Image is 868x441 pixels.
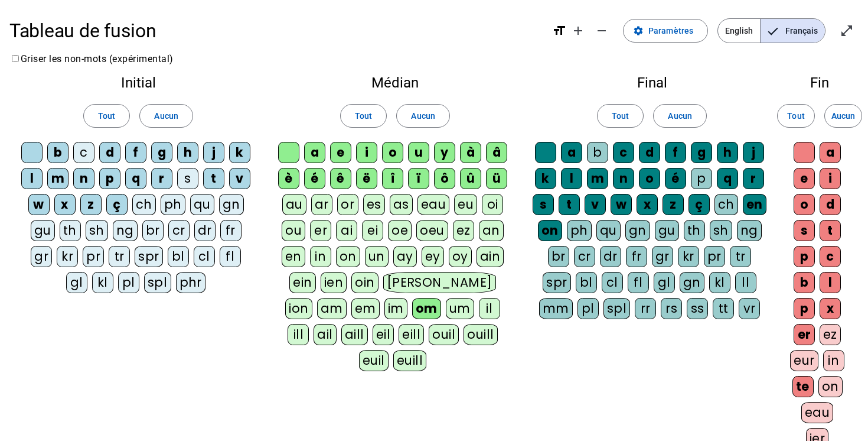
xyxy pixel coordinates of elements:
[416,220,448,241] div: oeu
[411,109,435,123] span: Aucun
[453,220,474,241] div: ez
[289,272,316,293] div: ein
[434,168,455,189] div: ô
[730,246,751,267] div: tr
[820,324,841,345] div: ez
[429,324,459,345] div: ouil
[125,168,146,189] div: q
[203,168,224,189] div: t
[351,272,378,293] div: oin
[365,246,389,267] div: un
[713,298,734,319] div: tt
[761,19,825,43] span: Français
[384,298,407,319] div: im
[460,168,481,189] div: û
[399,324,424,345] div: eill
[600,246,621,267] div: dr
[665,168,686,189] div: é
[194,246,215,267] div: cl
[737,220,762,241] div: ng
[113,220,138,241] div: ng
[310,220,331,241] div: er
[574,246,595,267] div: cr
[566,19,590,43] button: Augmenter la taille de la police
[559,194,580,215] div: t
[739,298,760,319] div: vr
[282,246,305,267] div: en
[144,272,171,293] div: spl
[777,104,815,128] button: Tout
[314,324,337,345] div: ail
[118,272,139,293] div: pl
[794,246,815,267] div: p
[668,109,691,123] span: Aucun
[177,142,198,163] div: h
[142,220,164,241] div: br
[820,168,841,189] div: i
[661,298,682,319] div: rs
[824,104,862,128] button: Aucun
[687,298,708,319] div: ss
[229,142,250,163] div: k
[717,18,825,43] mat-button-toggle-group: Language selection
[820,194,841,215] div: d
[66,272,87,293] div: gl
[383,272,496,293] div: [PERSON_NAME]
[73,168,94,189] div: n
[611,194,632,215] div: w
[54,194,76,215] div: x
[718,19,760,43] span: English
[98,109,115,123] span: Tout
[704,246,725,267] div: pr
[818,376,843,397] div: on
[359,350,389,371] div: euil
[613,168,634,189] div: n
[73,142,94,163] div: c
[106,194,128,215] div: ç
[393,350,426,371] div: euill
[717,168,738,189] div: q
[330,168,351,189] div: ê
[652,246,673,267] div: gr
[552,24,566,38] mat-icon: format_size
[486,168,507,189] div: ü
[820,220,841,241] div: t
[310,246,331,267] div: in
[680,272,704,293] div: gn
[787,109,804,123] span: Tout
[408,142,429,163] div: u
[47,142,68,163] div: b
[535,168,556,189] div: k
[330,142,351,163] div: e
[539,298,573,319] div: mm
[21,168,43,189] div: l
[648,24,693,38] span: Paramètres
[28,194,50,215] div: w
[9,53,174,64] label: Griser les non-mots (expérimental)
[356,168,377,189] div: ë
[533,76,771,90] h2: Final
[336,220,357,241] div: ai
[362,220,383,241] div: ei
[412,298,441,319] div: om
[538,220,562,241] div: on
[691,142,712,163] div: g
[626,246,647,267] div: fr
[176,272,206,293] div: phr
[31,246,52,267] div: gr
[613,142,634,163] div: c
[654,272,675,293] div: gl
[9,12,543,50] h1: Tableau de fusion
[194,220,216,241] div: dr
[341,324,368,345] div: aill
[625,220,650,241] div: gn
[714,194,738,215] div: ch
[382,168,403,189] div: î
[710,220,732,241] div: sh
[628,272,649,293] div: fl
[684,220,705,241] div: th
[154,109,178,123] span: Aucun
[477,246,504,267] div: ain
[99,168,120,189] div: p
[665,142,686,163] div: f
